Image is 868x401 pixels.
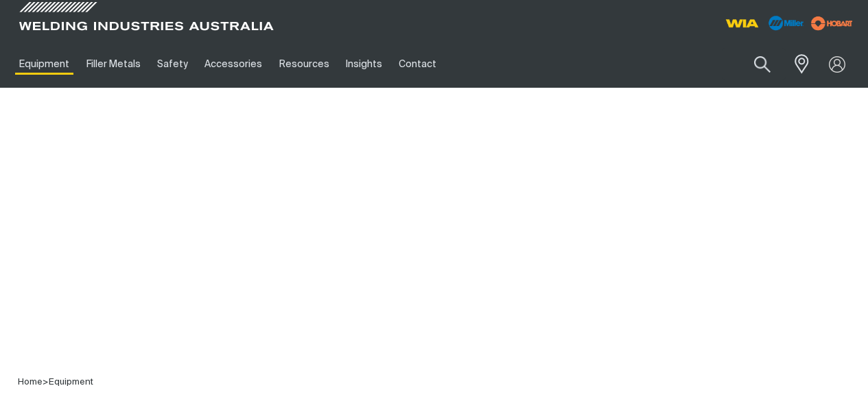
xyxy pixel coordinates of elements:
a: Filler Metals [78,40,148,88]
a: Home [18,378,43,387]
input: Product name or item number... [722,48,786,80]
span: > [43,378,49,387]
a: Resources [271,40,338,88]
nav: Main [11,40,646,88]
h1: MIG Welders [327,297,542,341]
a: Accessories [196,40,270,88]
a: Equipment [11,40,78,88]
img: miller [807,13,857,34]
button: Search products [739,48,786,80]
a: Contact [390,40,445,88]
a: Insights [338,40,390,88]
a: Safety [149,40,196,88]
a: Equipment [49,378,93,387]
